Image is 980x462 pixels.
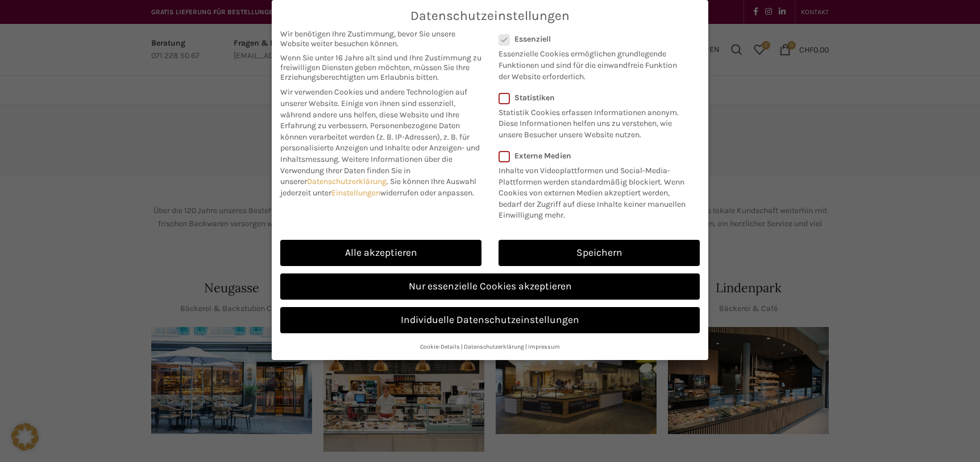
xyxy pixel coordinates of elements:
[280,273,700,300] a: Nur essenzielle Cookies akzeptieren
[280,121,480,164] span: Personenbezogene Daten können verarbeitet werden (z. B. IP-Adressen), z. B. für personalisierte A...
[280,53,481,82] span: Wenn Sie unter 16 Jahre alt sind und Ihre Zustimmung zu freiwilligen Diensten geben möchten, müss...
[499,44,685,82] p: Essenzielle Cookies ermöglichen grundlegende Funktionen und sind für die einwandfreie Funktion de...
[499,103,685,141] p: Statistik Cookies erfassen Informationen anonym. Diese Informationen helfen uns zu verstehen, wie...
[280,29,481,48] span: Wir benötigen Ihre Zustimmung, bevor Sie unsere Website weiter besuchen können.
[280,307,700,333] a: Individuelle Datenschutzeinstellungen
[499,161,692,221] p: Inhalte von Videoplattformen und Social-Media-Plattformen werden standardmäßig blockiert. Wenn Co...
[280,240,481,266] a: Alle akzeptieren
[499,240,700,266] a: Speichern
[331,188,380,198] a: Einstellungen
[420,343,460,350] a: Cookie-Details
[528,343,560,350] a: Impressum
[499,151,692,161] label: Externe Medien
[464,343,524,350] a: Datenschutzerklärung
[280,87,467,130] span: Wir verwenden Cookies und andere Technologien auf unserer Website. Einige von ihnen sind essenzie...
[280,154,452,186] span: Weitere Informationen über die Verwendung Ihrer Daten finden Sie in unserer .
[499,93,685,103] label: Statistiken
[280,177,476,198] span: Sie können Ihre Auswahl jederzeit unter widerrufen oder anpassen.
[410,9,570,23] span: Datenschutzeinstellungen
[307,177,387,186] a: Datenschutzerklärung
[499,34,685,44] label: Essenziell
